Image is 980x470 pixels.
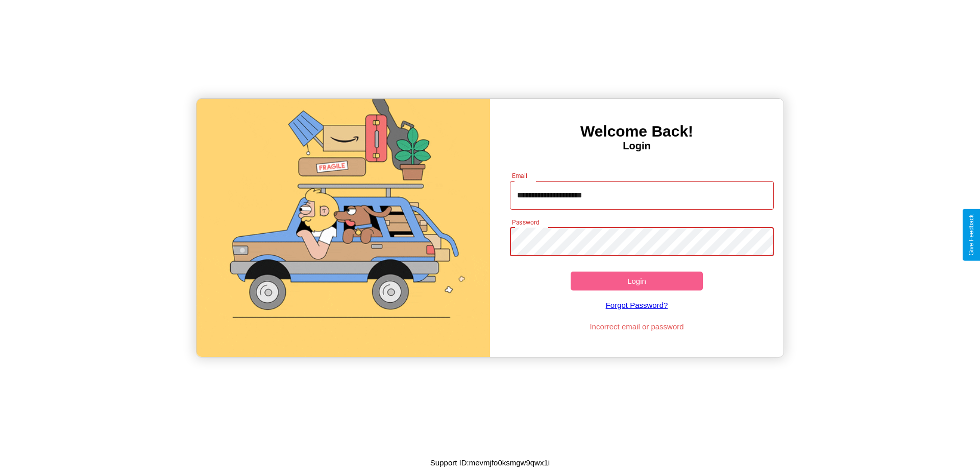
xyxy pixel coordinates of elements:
label: Password [512,218,539,227]
h3: Welcome Back! [490,123,783,140]
button: Login [571,272,703,290]
a: Forgot Password? [505,290,769,320]
h4: Login [490,140,783,152]
label: Email [512,171,528,180]
p: Incorrect email or password [505,320,769,333]
div: Give Feedback [968,214,975,256]
img: gif [197,99,490,357]
p: Support ID: mevmjfo0ksmgw9qwx1i [430,456,550,469]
